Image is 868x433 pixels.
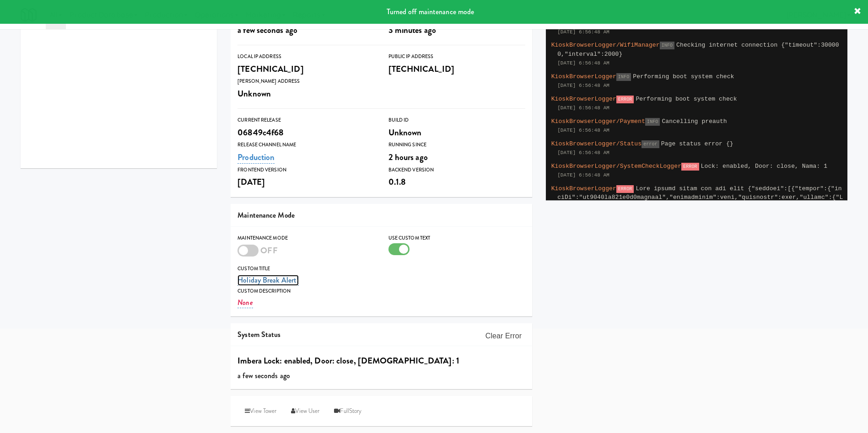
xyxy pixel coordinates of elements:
span: error [642,140,659,148]
div: [TECHNICAL_ID] [237,61,374,77]
span: Page status error {} [661,140,733,147]
div: 06849c4f68 [237,125,374,140]
span: 2 hours ago [388,151,428,163]
span: KioskBrowserLogger/Status [551,140,642,147]
div: Local IP Address [237,52,374,61]
span: a few seconds ago [237,24,297,36]
div: Public IP Address [388,52,525,61]
span: [DATE] 6:56:48 AM [557,128,609,133]
div: [PERSON_NAME] Address [237,77,374,86]
div: Imbera Lock: enabled, Door: close, [DEMOGRAPHIC_DATA]: 1 [237,353,525,369]
div: 0.1.8 [388,174,525,190]
span: ERROR [616,96,634,103]
span: Checking internet connection {"timeout":300000,"interval":2000} [557,42,839,58]
div: Maintenance Mode [237,234,374,243]
span: [DATE] 6:56:48 AM [557,29,609,35]
span: [DATE] 6:56:48 AM [557,150,609,155]
div: Use Custom Text [388,234,525,243]
span: Lock: enabled, Door: close, Nama: 1 [701,163,828,170]
span: Maintenance Mode [237,210,295,220]
span: a few seconds ago [237,370,290,381]
span: System Status [237,329,280,340]
span: INFO [645,118,660,126]
span: KioskBrowserLogger/SystemCheckLogger [551,163,681,170]
div: Running Since [388,140,525,150]
span: Performing boot system check [636,96,737,102]
div: Unknown [237,86,374,102]
span: KioskBrowserLogger [551,96,616,102]
button: Clear Error [482,328,525,344]
span: ERROR [616,185,634,193]
span: Cancelling preauth [662,118,727,125]
div: Release Channel Name [237,140,374,150]
span: [DATE] 6:56:48 AM [557,83,609,88]
div: Build Id [388,116,525,125]
span: Turned off maintenance mode [387,6,474,17]
span: KioskBrowserLogger [551,185,616,192]
div: [DATE] [237,174,374,190]
div: Current Release [237,116,374,125]
a: None [237,297,253,308]
div: Frontend Version [237,166,374,175]
div: Custom Description [237,287,525,296]
a: View User [284,403,327,419]
span: 3 minutes ago [388,24,436,36]
span: INFO [616,73,631,81]
span: [DATE] 6:56:48 AM [557,60,609,66]
span: KioskBrowserLogger/WifiManager [551,42,660,48]
a: Holiday Break Alert! [237,275,299,286]
span: OFF [260,244,277,257]
span: [DATE] 6:56:48 AM [557,172,609,178]
div: [TECHNICAL_ID] [388,61,525,77]
a: Production [237,151,275,164]
span: [DATE] 6:56:48 AM [557,105,609,111]
div: Backend Version [388,166,525,175]
span: Performing boot system check [633,73,734,80]
div: Unknown [388,125,525,140]
span: KioskBrowserLogger [551,73,616,80]
a: View Tower [237,403,284,419]
span: INFO [660,42,674,49]
span: KioskBrowserLogger/Payment [551,118,645,125]
a: FullStory [327,403,369,419]
div: Custom Title [237,264,525,273]
span: ERROR [681,163,699,171]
